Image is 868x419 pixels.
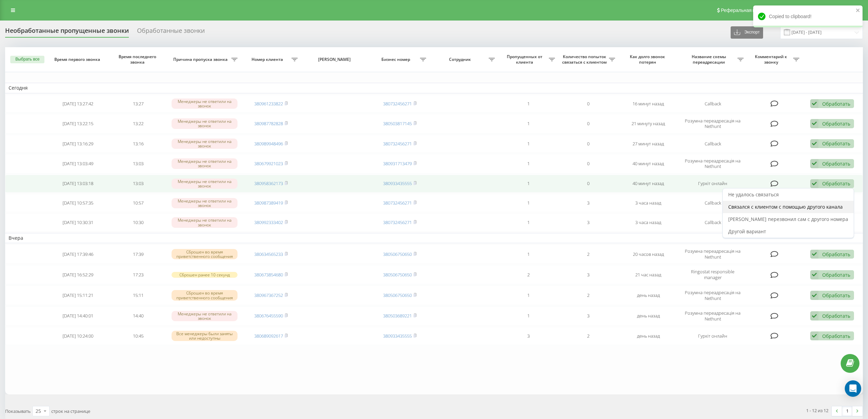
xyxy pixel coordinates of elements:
span: Количество попыток связаться с клиентом [562,54,609,65]
div: Менеджеры не ответили на звонок [172,99,238,109]
span: строк на странице [51,408,90,414]
td: 20 часов назад [619,245,679,264]
td: 1 [498,194,558,212]
a: 380933435555 [383,333,412,339]
td: [DATE] 14:40:01 [48,306,108,326]
span: Связался с клиентом с помощью другого канала [728,204,843,210]
td: 16 минут назад [619,95,679,113]
span: Сотрудник [433,57,489,62]
td: [DATE] 10:24:00 [48,327,108,345]
td: 13:22 [108,114,168,133]
td: 13:27 [108,95,168,113]
td: 0 [558,114,619,133]
td: Розумна переадресація на Nethunt [678,306,747,326]
a: 380987782828 [254,120,283,127]
td: [DATE] 13:22:15 [48,114,108,133]
td: 1 [498,175,558,193]
td: 1 [498,213,558,232]
td: Callback [678,95,747,113]
td: 3 [498,327,558,345]
td: 3 [558,265,619,284]
div: Обработать [822,272,850,278]
td: 2 [498,265,558,284]
td: 2 [558,327,619,345]
span: Пропущенных от клиента [502,54,549,65]
a: 380506750650 [383,292,412,298]
span: Время последнего звонка [114,54,162,65]
td: 13:03 [108,175,168,193]
div: Обработать [822,160,850,167]
td: [DATE] 13:16:29 [48,135,108,153]
td: 1 [498,245,558,264]
span: [PERSON_NAME] [308,57,363,62]
td: [DATE] 13:03:18 [48,175,108,193]
td: 14:40 [108,306,168,326]
a: 380506750650 [383,272,412,278]
td: 0 [558,95,619,113]
td: 0 [558,135,619,153]
button: Экспорт [731,26,763,39]
td: 0 [558,154,619,173]
a: 380992333402 [254,219,283,225]
div: Менеджеры не ответили на звонок [172,198,238,208]
td: Розумна переадресація на Nethunt [678,286,747,305]
button: close [856,8,860,14]
td: Розумна переадресація на Nethunt [678,154,747,173]
span: Как долго звонок потерян [624,54,672,65]
td: 3 [558,213,619,232]
div: Менеджеры не ответили на звонок [172,217,238,227]
div: Обработать [822,180,850,187]
button: Выбрать все [10,56,44,63]
td: [DATE] 16:52:29 [48,265,108,284]
div: Обработать [822,313,850,319]
td: 2 [558,286,619,305]
a: 380732456271 [383,200,412,206]
span: Название схемы переадресации [682,54,737,65]
span: Номер клиента [244,57,291,62]
span: [PERSON_NAME] перезвонил сам с другого номера [728,216,848,222]
div: Менеджеры не ответили на звонок [172,158,238,169]
td: 27 минут назад [619,135,679,153]
td: 17:39 [108,245,168,264]
a: 380503817145 [383,120,412,127]
td: Ringostat responsible manager [678,265,747,284]
span: Не удалось связаться [728,191,779,198]
td: 1 [498,95,558,113]
div: Менеджеры не ответили на звонок [172,179,238,189]
td: 17:23 [108,265,168,284]
a: 380732456271 [383,219,412,225]
td: 13:16 [108,135,168,153]
a: 380503689221 [383,313,412,319]
td: Вчера [5,233,863,243]
td: Розумна переадресація на Nethunt [678,245,747,264]
td: Розумна переадресація на Nethunt [678,114,747,133]
div: 25 [36,408,41,415]
td: 40 минут назад [619,175,679,193]
a: 380506750650 [383,251,412,257]
a: 380673854680 [254,272,283,278]
td: 15:11 [108,286,168,305]
td: [DATE] 13:27:42 [48,95,108,113]
div: Обработать [822,120,850,127]
a: 380987389419 [254,200,283,206]
td: Callback [678,213,747,232]
td: [DATE] 10:57:35 [48,194,108,212]
div: Обработать [822,251,850,258]
a: 380732456271 [383,141,412,147]
div: Обработать [822,333,850,339]
span: Комментарий к звонку [750,54,793,65]
a: 380732456271 [383,101,412,107]
td: 1 [498,286,558,305]
div: Сброшен во время приветственного сообщения [172,290,238,300]
td: 13:03 [108,154,168,173]
td: [DATE] 10:30:31 [48,213,108,232]
div: Все менеджеры были заняты или недоступны [172,331,238,341]
span: Причина пропуска звонка [172,57,231,62]
td: 3 [558,306,619,326]
td: Callback [678,194,747,212]
div: Менеджеры не ответили на звонок [172,118,238,129]
a: 380961233822 [254,101,283,107]
div: Обработать [822,140,850,147]
td: 3 часа назад [619,194,679,212]
td: 3 часа назад [619,213,679,232]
